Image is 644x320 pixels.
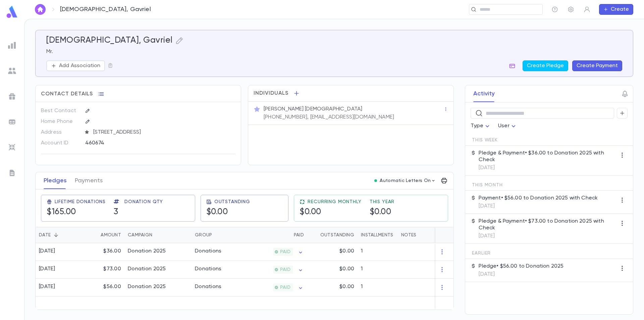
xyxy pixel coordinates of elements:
div: $56.00 [81,279,124,296]
span: Type [471,123,483,129]
p: Pledge • $56.00 to Donation 2025 [479,263,563,270]
div: [DATE] [39,283,55,290]
h5: 3 [114,207,118,217]
button: Create Pledge [523,60,568,71]
p: Account ID [41,138,79,148]
div: Type [471,120,491,133]
button: Create Payment [572,60,622,71]
span: Contact Details [41,91,93,97]
p: [PHONE_NUMBER], [EMAIL_ADDRESS][DOMAIN_NAME] [264,114,394,121]
button: Create [599,4,633,15]
div: $73.00 [81,261,124,279]
span: Lifetime Donations [55,199,106,204]
div: 1 [358,243,398,261]
p: [DATE] [479,203,598,210]
div: Donation 2025 [128,266,166,272]
p: $0.00 [339,248,354,255]
img: home_white.a664292cf8c1dea59945f0da9f25487c.svg [36,7,44,12]
p: Mr. [46,48,622,55]
h5: $0.00 [300,207,321,217]
span: Recurring Monthly [308,199,361,204]
img: students_grey.60c7aba0da46da39d6d829b817ac14fc.svg [8,67,16,75]
div: Amount [101,227,121,243]
p: Address [41,127,79,138]
button: Pledges [44,172,67,189]
div: [DATE] [39,248,55,255]
p: Automatic Letters On [380,178,431,183]
p: Payment • $56.00 to Donation 2025 with Check [479,195,598,201]
p: [DATE] [479,233,617,239]
img: letters_grey.7941b92b52307dd3b8a917253454ce1c.svg [8,169,16,177]
div: 1 [358,261,398,279]
div: Paid [294,227,304,243]
span: Earlier [472,250,491,256]
p: Pledge & Payment • $73.00 to Donation 2025 with Check [479,218,617,231]
div: Date [39,227,51,243]
div: [DATE] [39,266,55,272]
div: 460674 [85,138,202,148]
span: PAID [277,285,293,290]
span: This Year [370,199,395,204]
button: Add Association [46,60,105,71]
span: User [498,123,509,129]
button: Sort [51,230,61,240]
p: [PERSON_NAME] [DEMOGRAPHIC_DATA] [264,106,362,112]
img: logo [5,5,19,18]
div: Paid [242,227,307,243]
h5: [DEMOGRAPHIC_DATA], Gavriel [46,36,173,46]
span: Individuals [254,90,288,97]
span: Donation Qty [124,199,163,204]
div: Campaign [128,227,152,243]
div: Outstanding [320,227,354,243]
button: Payments [75,172,103,189]
div: User [498,120,518,133]
div: Group [195,227,212,243]
span: This Week [472,137,498,143]
div: Donations [195,248,222,255]
div: Donation 2025 [128,283,166,290]
h5: $0.00 [206,207,228,217]
div: Notes [398,227,482,243]
div: Installments [361,227,393,243]
h5: $0.00 [370,207,391,217]
p: $0.00 [339,266,354,272]
div: Group [192,227,242,243]
div: Donations [195,266,222,272]
p: [DEMOGRAPHIC_DATA], Gavriel [60,6,151,13]
span: [STREET_ADDRESS] [91,129,236,136]
div: Campaign [124,227,192,243]
button: Automatic Letters On [372,176,439,185]
div: Amount [81,227,124,243]
h5: $165.00 [47,207,76,217]
p: Add Association [59,62,100,69]
p: [DATE] [479,271,563,278]
div: Outstanding [307,227,358,243]
p: $0.00 [339,283,354,290]
div: Date [36,227,81,243]
div: $36.00 [81,243,124,261]
p: Home Phone [41,116,79,127]
p: [DATE] [479,165,617,171]
button: Activity [473,85,495,102]
div: Notes [401,227,416,243]
img: reports_grey.c525e4749d1bce6a11f5fe2a8de1b229.svg [8,41,16,49]
p: Best Contact [41,105,79,116]
div: 1 [358,279,398,296]
span: PAID [277,249,293,255]
p: Pledge & Payment • $36.00 to Donation 2025 with Check [479,150,617,163]
span: This Month [472,182,502,188]
img: imports_grey.530a8a0e642e233f2baf0ef88e8c9fcb.svg [8,143,16,151]
span: PAID [277,267,293,272]
div: Donations [195,283,222,290]
img: campaigns_grey.99e729a5f7ee94e3726e6486bddda8f1.svg [8,92,16,100]
img: batches_grey.339ca447c9d9533ef1741baa751efc33.svg [8,118,16,126]
div: Donation 2025 [128,248,166,255]
span: Outstanding [214,199,250,204]
div: Installments [358,227,398,243]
